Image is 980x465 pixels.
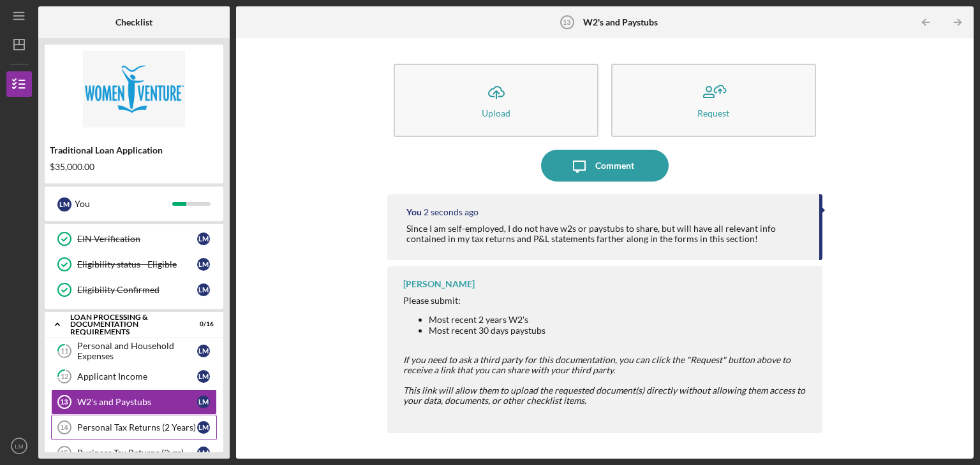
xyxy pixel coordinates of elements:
[429,315,810,325] li: Most recent 2 years W2's
[197,232,210,245] div: L M
[77,448,197,458] div: Business Tax Returns (2yrs)
[77,371,197,382] div: Applicant Income
[197,421,210,434] div: L M
[115,17,152,27] b: Checklist
[403,354,791,375] span: If you need to ask a third party for this documentation, you can click the "Request" button above...
[61,373,68,381] tspan: 12
[541,150,669,182] button: Comment
[51,364,217,389] a: 12Applicant IncomeLM
[482,108,510,118] div: Upload
[595,150,634,182] div: Comment
[197,283,210,296] div: L M
[191,320,214,328] div: 0 / 16
[197,396,210,408] div: L M
[57,197,71,211] div: L M
[50,162,218,172] div: $35,000.00
[197,258,210,271] div: L M
[6,433,32,459] button: LM
[403,385,805,406] span: This link will allow them to upload the requested document(s) directly without allowing them acce...
[583,17,658,27] b: W2's and Paystubs
[15,443,23,450] text: LM
[51,252,217,277] a: Eligibility status - EligibleLM
[563,18,571,26] tspan: 13
[51,338,217,364] a: 11Personal and Household ExpensesLM
[77,285,197,295] div: Eligibility Confirmed
[403,415,451,426] em: Please note:
[75,193,172,215] div: You
[61,347,68,355] tspan: 11
[45,51,223,127] img: Product logo
[403,296,810,306] div: Please submit:
[424,207,479,217] time: 2025-09-25 17:19
[197,345,210,357] div: L M
[403,279,475,289] div: [PERSON_NAME]
[697,108,729,118] div: Request
[60,398,68,406] tspan: 13
[51,226,217,252] a: EIN VerificationLM
[77,259,197,269] div: Eligibility status - Eligible
[60,424,68,431] tspan: 14
[51,415,217,440] a: 14Personal Tax Returns (2 Years)LM
[51,389,217,415] a: 13W2's and PaystubsLM
[77,341,197,361] div: Personal and Household Expenses
[60,449,68,457] tspan: 15
[51,277,217,303] a: Eligibility ConfirmedLM
[611,64,816,137] button: Request
[406,207,422,217] div: You
[406,224,806,244] div: Since I am self-employed, I do not have w2s or paystubs to share, but will have all relevant info...
[77,397,197,407] div: W2's and Paystubs
[77,234,197,244] div: EIN Verification
[429,325,810,336] li: Most recent 30 days paystubs
[70,313,182,336] div: Loan Processing & Documentation Requirements
[197,447,210,459] div: L M
[197,370,210,383] div: L M
[394,64,598,137] button: Upload
[50,145,218,155] div: Traditional Loan Application
[77,422,197,433] div: Personal Tax Returns (2 Years)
